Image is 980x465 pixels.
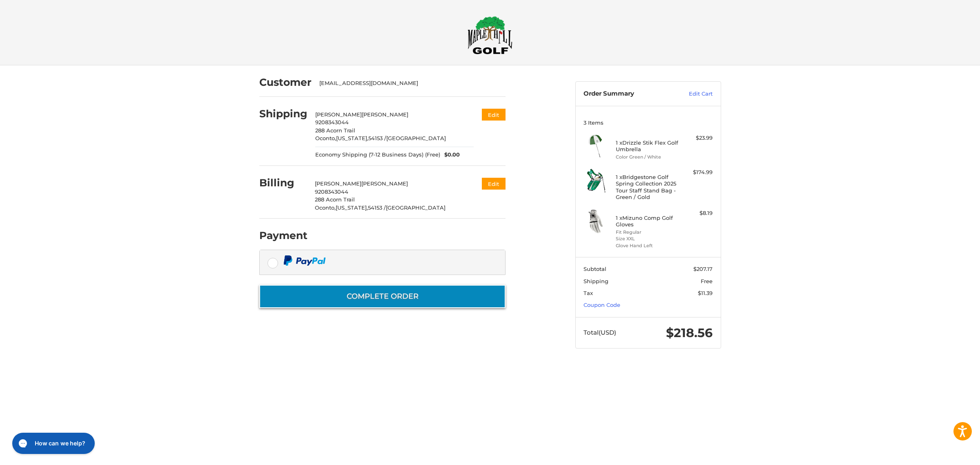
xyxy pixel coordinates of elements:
[584,329,616,336] span: Total (USD)
[616,229,678,236] li: Fit Regular
[680,209,713,217] div: $8.19
[336,135,368,141] span: [US_STATE],
[259,229,307,242] h2: Payment
[482,178,506,190] button: Edit
[259,177,307,189] h2: Billing
[315,204,336,211] span: Oconto,
[283,255,326,266] img: PayPal icon
[315,151,440,159] span: Economy Shipping (7-12 Business Days) (Free)
[584,290,593,296] span: Tax
[671,90,713,98] a: Edit Cart
[913,443,980,465] iframe: Google Customer Reviews
[680,168,713,177] div: $174.99
[259,107,307,120] h2: Shipping
[680,134,713,142] div: $23.99
[315,188,348,195] span: 9208343044
[616,242,678,249] li: Glove Hand Left
[362,111,408,118] span: [PERSON_NAME]
[336,204,368,211] span: [US_STATE],
[361,180,408,187] span: [PERSON_NAME]
[616,174,678,200] h4: 1 x Bridgestone Golf Spring Collection 2025 Tour Staff Stand Bag - Green / Gold
[482,109,506,121] button: Edit
[8,430,97,457] iframe: Gorgias live chat messenger
[616,139,678,153] h4: 1 x Drizzle Stik Flex Golf Umbrella
[368,135,386,141] span: 54153 /
[584,278,608,284] span: Shipping
[315,180,361,187] span: [PERSON_NAME]
[584,119,713,126] h3: 3 Items
[315,119,349,125] span: 9208343044
[701,278,713,284] span: Free
[315,127,355,134] span: 288 Acorn Trail
[616,154,678,161] li: Color Green / White
[666,325,713,340] span: $218.56
[259,76,312,89] h2: Customer
[386,135,446,141] span: [GEOGRAPHIC_DATA]
[584,90,671,98] h3: Order Summary
[468,16,512,54] img: Maple Hill Golf
[616,215,678,228] h4: 1 x Mizuno Comp Golf Gloves
[584,302,620,308] a: Coupon Code
[386,204,445,211] span: [GEOGRAPHIC_DATA]
[584,266,606,272] span: Subtotal
[315,135,336,141] span: Oconto,
[315,196,355,203] span: 288 Acorn Trail
[440,151,460,159] span: $0.00
[319,79,497,87] div: [EMAIL_ADDRESS][DOMAIN_NAME]
[259,285,506,308] button: Complete order
[616,235,678,242] li: Size XXL
[693,266,713,272] span: $207.17
[368,204,386,211] span: 54153 /
[698,290,713,296] span: $11.39
[315,111,362,118] span: [PERSON_NAME]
